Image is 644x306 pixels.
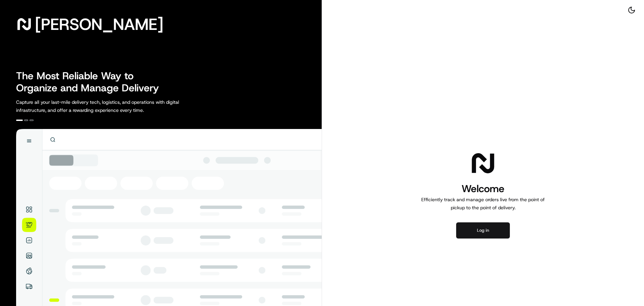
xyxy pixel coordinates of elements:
[419,195,547,212] p: Efficiently track and manage orders live from the point of pickup to the point of delivery.
[419,182,547,195] h1: Welcome
[16,70,166,94] h2: The Most Reliable Way to Organize and Manage Delivery
[35,17,163,31] span: [PERSON_NAME]
[16,98,209,114] p: Capture all your last-mile delivery tech, logistics, and operations with digital infrastructure, ...
[456,222,510,238] button: Log in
